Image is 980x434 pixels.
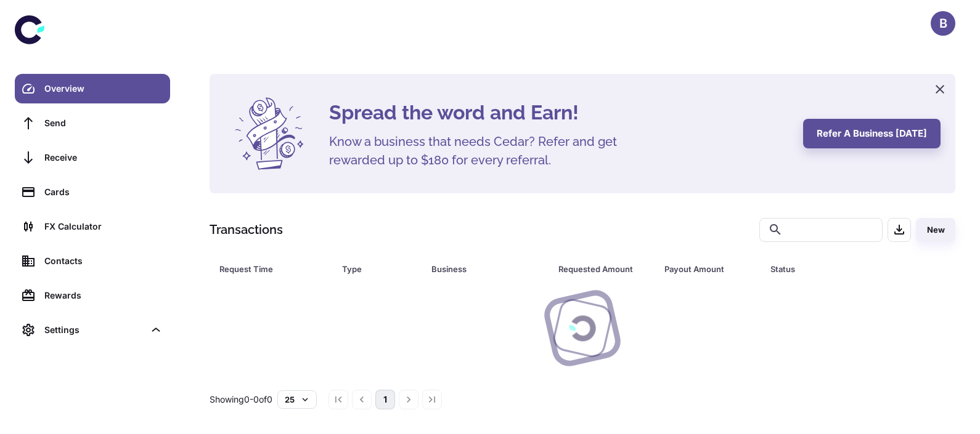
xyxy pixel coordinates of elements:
a: Receive [15,143,170,172]
div: Rewards [44,289,163,302]
nav: pagination navigation [327,390,444,409]
div: Requested Amount [558,260,634,278]
a: Overview [15,74,170,103]
a: Rewards [15,281,170,310]
div: Request Time [219,260,311,278]
button: 25 [277,390,317,409]
span: Requested Amount [558,260,650,278]
p: Showing 0-0 of 0 [210,393,272,406]
div: Settings [44,323,144,337]
span: Type [342,260,416,278]
div: Overview [44,82,163,95]
div: Receive [44,151,163,164]
button: B [931,11,955,36]
div: Contacts [44,254,163,268]
button: Refer a business [DATE] [803,119,941,148]
span: Status [770,260,904,278]
h1: Transactions [210,220,283,239]
div: Status [770,260,888,278]
button: page 1 [375,390,395,409]
h5: Know a business that needs Cedar? Refer and get rewarded up to $180 for every referral. [329,132,637,169]
div: Type [342,260,400,278]
h4: Spread the word and Earn! [329,98,788,127]
span: Request Time [219,260,327,278]
div: Payout Amount [664,260,740,278]
a: Send [15,108,170,138]
a: FX Calculator [15,212,170,241]
a: Contacts [15,246,170,276]
div: FX Calculator [44,220,163,233]
div: Settings [15,315,170,345]
button: New [916,218,955,242]
div: Cards [44,185,163,199]
a: Cards [15,177,170,207]
span: Payout Amount [664,260,756,278]
div: Send [44,116,163,130]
